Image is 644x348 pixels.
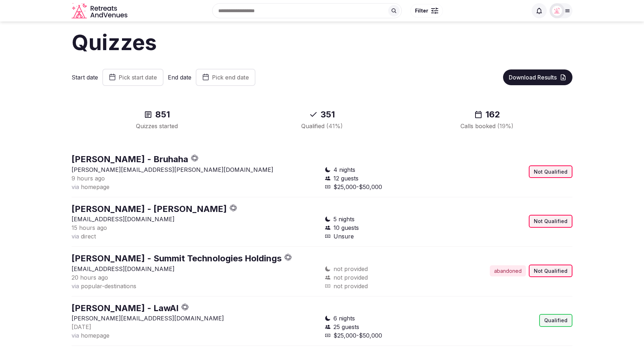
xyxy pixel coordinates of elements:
a: [PERSON_NAME] - Summit Technologies Holdings [72,253,282,264]
span: 4 nights [333,165,355,174]
a: Visit the homepage [72,3,129,19]
button: [PERSON_NAME] - [PERSON_NAME] [72,203,227,215]
button: Pick start date [102,69,164,86]
span: popular-destinations [81,282,136,290]
span: homepage [81,332,109,339]
span: 25 guests [333,323,359,331]
div: 162 [413,109,561,120]
span: Filter [415,7,428,14]
div: $25,000-$50,000 [325,331,446,340]
label: End date [168,73,191,81]
span: via [72,282,79,290]
span: direct [81,233,96,240]
button: 15 hours ago [72,223,107,232]
button: [PERSON_NAME] - LawAI [72,302,179,314]
span: 9 hours ago [72,175,105,182]
h1: Quizzes [72,27,572,57]
span: via [72,332,79,339]
span: via [72,233,79,240]
span: ( 41 %) [326,122,343,130]
div: 851 [83,109,231,120]
button: [PERSON_NAME] - Bruhaha [72,153,188,165]
span: 20 hours ago [72,274,108,281]
button: Filter [410,4,443,18]
div: Qualified [539,314,572,327]
button: Download Results [503,69,572,85]
div: 351 [248,109,396,120]
a: [PERSON_NAME] - Bruhaha [72,154,188,164]
button: [PERSON_NAME] - Summit Technologies Holdings [72,252,282,265]
svg: Retreats and Venues company logo [72,3,129,19]
img: Matt Grant Oakes [552,6,562,16]
span: 15 hours ago [72,224,107,231]
span: via [72,183,79,190]
span: 6 nights [333,314,355,323]
p: [PERSON_NAME][EMAIL_ADDRESS][PERSON_NAME][DOMAIN_NAME] [72,165,319,174]
span: 12 guests [333,174,358,183]
div: $25,000-$50,000 [325,183,446,191]
a: [PERSON_NAME] - LawAI [72,303,179,313]
div: not provided [325,282,446,290]
div: Not Qualified [529,265,572,277]
span: 5 nights [333,215,355,223]
button: [DATE] [72,323,91,331]
div: Not Qualified [529,215,572,228]
div: Not Qualified [529,165,572,178]
span: [DATE] [72,323,91,330]
span: ( 19 %) [497,122,513,130]
span: Download Results [509,74,557,81]
span: not provided [333,265,368,273]
p: [EMAIL_ADDRESS][DOMAIN_NAME] [72,215,319,223]
span: Pick start date [119,74,157,81]
span: 10 guests [333,223,359,232]
a: [PERSON_NAME] - [PERSON_NAME] [72,204,227,214]
p: [PERSON_NAME][EMAIL_ADDRESS][DOMAIN_NAME] [72,314,319,323]
span: Pick end date [212,74,249,81]
div: Calls booked [413,122,561,130]
span: not provided [333,273,368,282]
div: Unsure [325,232,446,241]
label: Start date [72,73,98,81]
div: abandoned [490,265,526,277]
button: 9 hours ago [72,174,105,183]
p: [EMAIL_ADDRESS][DOMAIN_NAME] [72,265,319,273]
span: homepage [81,183,109,190]
div: Quizzes started [83,122,231,130]
div: Qualified [248,122,396,130]
button: Pick end date [196,69,255,86]
button: 20 hours ago [72,273,108,282]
